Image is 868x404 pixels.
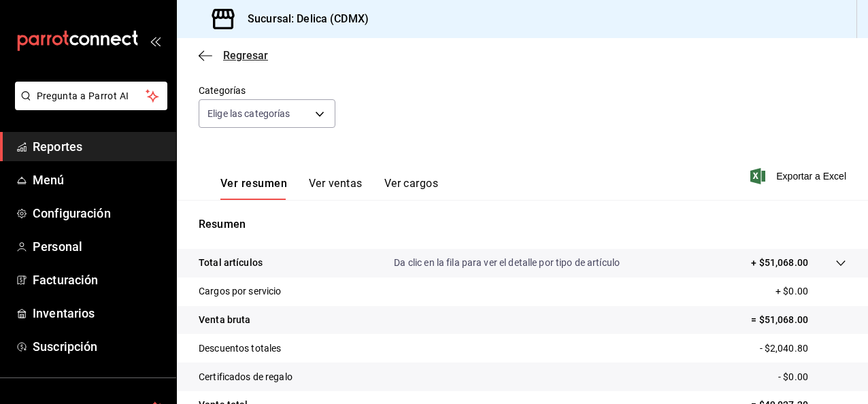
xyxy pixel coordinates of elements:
p: Da clic en la fila para ver el detalle por tipo de artículo [394,256,620,270]
p: + $0.00 [775,284,846,299]
span: Reportes [33,137,165,156]
button: Regresar [199,49,268,62]
span: Personal [33,237,165,256]
button: Ver resumen [220,177,287,200]
p: Descuentos totales [199,341,281,356]
button: Exportar a Excel [753,168,846,184]
span: Configuración [33,204,165,222]
p: - $2,040.80 [760,341,846,356]
p: = $51,068.00 [751,313,846,327]
span: Elige las categorías [207,107,290,120]
p: + $51,068.00 [751,256,808,270]
label: Categorías [199,86,335,95]
span: Menú [33,171,165,189]
span: Suscripción [33,337,165,356]
span: Pregunta a Parrot AI [37,89,146,103]
span: Inventarios [33,304,165,322]
p: Total artículos [199,256,263,270]
a: Pregunta a Parrot AI [10,99,167,113]
p: Certificados de regalo [199,370,293,384]
span: Facturación [33,271,165,289]
p: Cargos por servicio [199,284,282,299]
button: Ver cargos [384,177,439,200]
div: navigation tabs [220,177,438,200]
h3: Sucursal: Delica (CDMX) [237,11,369,27]
button: open_drawer_menu [150,35,161,46]
button: Pregunta a Parrot AI [15,82,167,110]
p: Resumen [199,216,846,233]
span: Regresar [223,49,268,62]
p: - $0.00 [778,370,846,384]
p: Venta bruta [199,313,250,327]
button: Ver ventas [309,177,363,200]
